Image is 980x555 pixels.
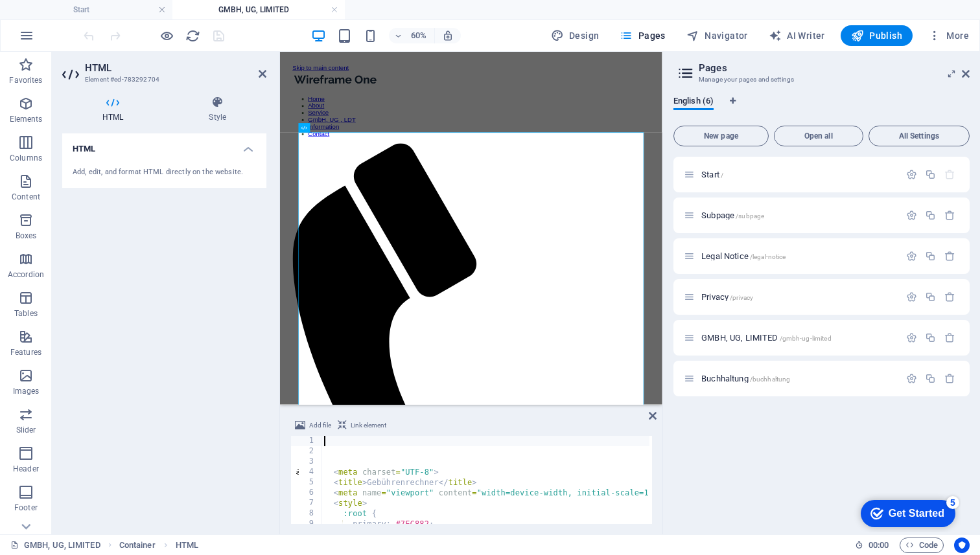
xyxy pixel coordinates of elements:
div: Remove [944,332,955,343]
div: 6 [291,488,322,498]
div: Design (Ctrl+Alt+Y) [546,25,605,46]
button: Link element [336,418,388,433]
button: AI Writer [764,25,830,46]
span: Click to open page [701,170,723,179]
div: Duplicate [925,373,936,384]
button: reload [185,28,200,43]
div: Language Tabs [673,96,970,120]
div: Privacy/privacy [697,293,900,301]
button: Usercentrics [954,538,970,553]
button: 60% [389,28,435,43]
button: Code [900,538,944,553]
button: Click here to leave preview mode and continue editing [159,28,174,43]
div: Legal Notice/legal-notice [697,252,900,260]
span: / [721,172,723,179]
span: Code [905,538,938,553]
span: Design [551,29,600,42]
p: Slider [16,425,36,435]
div: The startpage cannot be deleted [944,169,955,180]
h2: HTML [85,62,266,74]
button: New page [673,126,769,146]
span: Publish [851,29,902,42]
h4: HTML [62,96,169,123]
span: New page [679,132,763,140]
div: 1 [291,436,322,446]
div: Remove [944,210,955,221]
span: /subpage [736,212,764,220]
button: Publish [841,25,913,46]
div: 9 [291,519,322,529]
div: Get Started 5 items remaining, 0% complete [10,6,105,34]
div: Remove [944,373,955,384]
span: Click to open page [701,210,764,220]
div: Start/ [697,170,900,179]
span: Click to select. Double-click to edit [176,538,198,553]
h4: Style [169,96,266,123]
div: Duplicate [925,291,936,302]
div: Duplicate [925,210,936,221]
div: Settings [906,373,917,384]
nav: breadcrumb [119,538,198,553]
a: Skip to main content [21,21,115,32]
div: Settings [906,332,917,343]
div: Settings [906,251,917,262]
button: Add file [293,418,333,433]
span: More [928,29,969,42]
h2: Pages [699,62,970,74]
span: /gmbh-ug-limited [780,335,832,342]
div: Duplicate [925,251,936,262]
span: Add file [309,418,331,433]
button: Navigator [681,25,753,46]
span: /privacy [730,294,753,301]
p: Columns [10,153,42,163]
div: Settings [906,210,917,221]
div: 3 [291,457,322,467]
button: All Settings [869,126,970,146]
button: Pages [614,25,670,46]
p: Content [12,192,40,202]
button: More [923,25,974,46]
h4: GMBH, UG, LIMITED [172,3,345,17]
i: Reload page [185,28,200,43]
div: 8 [291,508,322,519]
button: Open all [774,126,863,146]
span: Click to select. Double-click to edit [119,538,156,553]
span: : [878,540,880,550]
div: Duplicate [925,332,936,343]
span: /buchhaltung [750,376,791,383]
span: AI Writer [769,29,825,42]
span: All Settings [874,132,964,140]
p: Favorites [9,75,42,85]
span: Click to open page [701,374,790,383]
div: Buchhaltung/buchhaltung [697,374,900,383]
span: Click to open page [701,251,786,261]
p: Header [13,464,39,474]
div: Settings [906,169,917,180]
p: Tables [14,308,38,319]
a: Click to cancel selection. Double-click to open Pages [10,538,100,553]
p: Features [10,347,41,357]
span: Click to open page [701,333,832,343]
span: /legal-notice [750,253,786,260]
p: Footer [14,503,38,513]
p: Images [13,386,40,396]
span: Navigator [686,29,748,42]
i: On resize automatically adjust zoom level to fit chosen device. [442,30,454,41]
p: Elements [10,114,43,124]
div: Remove [944,291,955,302]
h4: HTML [62,133,266,157]
div: 5 [96,3,109,16]
div: Remove [944,251,955,262]
span: Pages [620,29,665,42]
div: Get Started [38,14,94,26]
h3: Element #ed-783292704 [85,74,240,85]
button: Design [546,25,605,46]
div: 4 [291,467,322,477]
div: Add, edit, and format HTML directly on the website. [73,167,256,178]
div: 5 [291,477,322,488]
div: GMBH, UG, LIMITED/gmbh-ug-limited [697,334,900,342]
div: Settings [906,291,917,302]
span: English (6) [673,93,714,111]
span: Open all [780,132,857,140]
div: 7 [291,498,322,508]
